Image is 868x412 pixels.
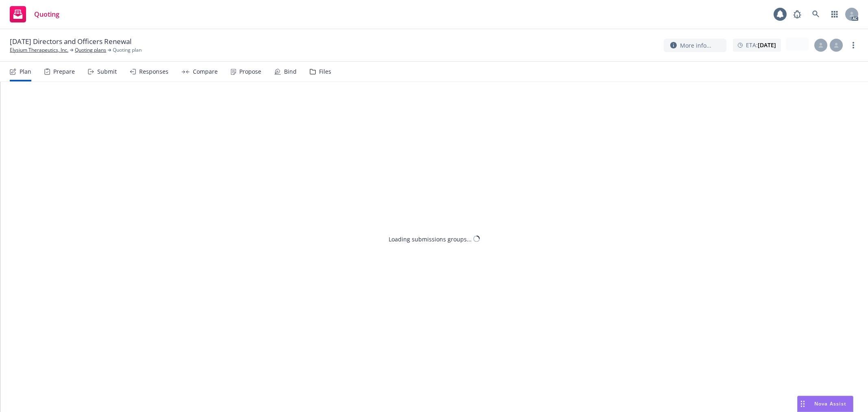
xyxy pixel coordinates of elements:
a: Report a Bug [789,6,805,22]
a: Elysium Therapeutics, Inc. [10,46,68,54]
div: Loading submissions groups... [389,234,472,243]
span: Quoting [34,11,59,18]
div: Submit [97,68,117,75]
a: Search [808,6,824,22]
span: ETA : [746,41,776,49]
div: Drag to move [798,396,808,412]
a: Quoting [7,3,63,26]
a: more [848,40,858,50]
span: Nova Assist [814,400,846,407]
a: Quoting plans [75,46,106,54]
div: Bind [284,68,297,75]
strong: [DATE] [758,41,776,49]
a: Switch app [826,6,843,22]
span: [DATE] Directors and Officers Renewal [10,37,131,46]
div: Propose [239,68,261,75]
span: Quoting plan [113,46,142,54]
div: Prepare [53,68,75,75]
div: Plan [20,68,31,75]
div: Compare [193,68,218,75]
button: Nova Assist [797,396,853,412]
button: More info... [664,39,726,52]
div: Files [319,68,331,75]
span: More info... [680,41,711,50]
div: Responses [139,68,168,75]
